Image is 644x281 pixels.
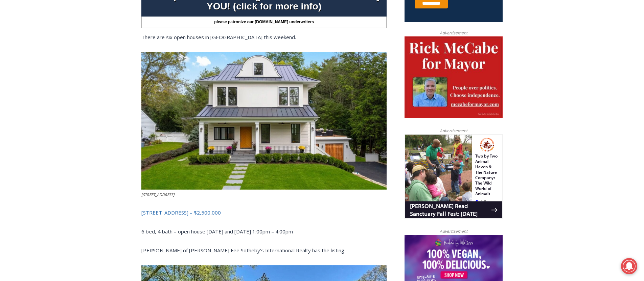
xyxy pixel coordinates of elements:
img: 3 Overdale Road, Rye [141,52,387,190]
div: please patronize our [DOMAIN_NAME] underwriters [141,17,387,28]
img: McCabe for Mayor [405,36,503,118]
div: 6 [71,64,74,71]
span: Intern @ [DOMAIN_NAME] [177,67,314,82]
h4: [PERSON_NAME] Read Sanctuary Fall Fest: [DATE] [5,68,87,83]
div: Two by Two Animal Haven & The Nature Company: The Wild World of Animals [71,19,94,62]
div: / [75,64,77,71]
span: Advertisement [433,228,474,234]
span: Advertisement [433,128,474,134]
span: Advertisement [433,30,474,36]
div: "We would have speakers with experience in local journalism speak to us about their experiences a... [171,0,320,65]
p: There are six open houses in [GEOGRAPHIC_DATA] this weekend. [141,33,387,41]
a: Intern @ [DOMAIN_NAME] [163,65,328,84]
p: 6 bed, 4 bath – open house [DATE] and [DATE] 1:00pm – 4:00pm [141,227,387,235]
p: [PERSON_NAME] of [PERSON_NAME] Fee Sotheby’s International Realty has the listing. [141,246,387,254]
a: [STREET_ADDRESS] – $2,500,000 [141,209,221,216]
a: [PERSON_NAME] Read Sanctuary Fall Fest: [DATE] [0,67,98,84]
figcaption: [STREET_ADDRESS] [141,192,387,198]
div: 6 [79,64,82,71]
